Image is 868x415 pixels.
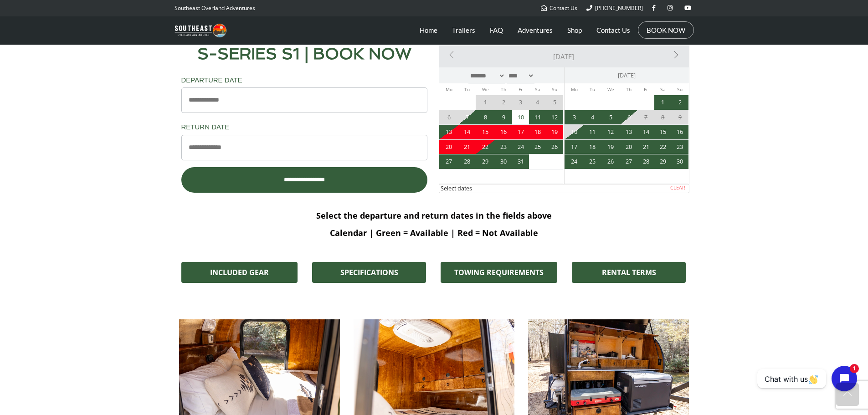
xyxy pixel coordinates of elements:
a: 18 [584,140,601,154]
a: 26 [546,140,563,154]
span: Day in the past [439,110,459,125]
a: 28 [637,154,654,169]
a: 26 [601,154,621,169]
a: 25 [529,140,546,154]
div: Select dates [439,184,668,193]
span: SPECIFICATIONS [340,269,398,276]
img: Southeast Overland Adventures [175,24,226,37]
label: Departure Date [181,75,242,85]
b: Calendar | Green = Available | Red = Not Available [330,227,538,238]
a: 9 [495,110,512,125]
span: Day in the past [529,95,546,110]
a: Home [420,19,437,41]
a: 10 [512,110,529,125]
span: Available (1) Rules: Not check-in [601,110,621,125]
a: 17 [565,140,584,154]
a: BOOK NOW [647,26,685,35]
a: Contact Us [596,19,630,41]
a: 25 [584,154,601,169]
span: Available (1) Rules: Not check-in [621,110,637,125]
span: Booked [439,140,459,154]
p: Southeast Overland Adventures [175,2,255,14]
span: Tuesday [459,86,475,92]
span: Booked [476,125,495,139]
a: 13 [621,125,637,139]
span: Booked [459,125,476,139]
a: Shop [567,19,582,41]
a: RENTAL TERMS [572,262,686,283]
span: Booked [459,140,476,154]
a: 22 [654,140,671,154]
span: Contact Us [550,4,577,12]
span: Day in the past [546,95,563,110]
a: 30 [495,154,512,169]
span: Monday [565,86,584,92]
a: TOWING REQUIREMENTS [441,262,557,283]
span: Booked [495,125,512,139]
span: [PHONE_NUMBER] [595,4,643,12]
span: Friday [512,86,529,92]
span: Tuesday [584,86,601,92]
span: Saturday [529,86,546,92]
span: RENTAL TERMS [602,269,656,276]
a: 23 [495,140,512,154]
span: INCLUDED GEAR [210,269,269,276]
span: Day in the past [512,95,529,110]
a: SPECIFICATIONS [312,262,426,283]
div: [DATE] [565,67,689,83]
a: 31 [512,154,529,169]
a: 24 [512,140,529,154]
a: Trailers [452,19,475,41]
span: Thursday [621,86,637,92]
span: Thursday [495,86,512,92]
span: Day in the past [495,95,512,110]
b: Select the departure and return dates in the fields above [316,210,552,221]
span: Wednesday [476,86,495,92]
a: 27 [439,154,459,169]
span: Sunday [546,86,563,92]
span: Sunday [672,86,688,92]
a: [PHONE_NUMBER] [586,4,643,12]
a: 10 [565,125,584,139]
span: Booked [439,125,459,139]
a: 12 [601,125,621,139]
a: 3 [565,110,584,125]
span: Saturday [655,86,671,92]
a: 11 [584,125,601,139]
span: Not available Rules: Not check-out, This is earlier than allowed by our advance reservation rules. [459,110,476,125]
span: Not available Rules: Not stay-in, Not check-in, Not check-out [654,110,671,125]
span: Wednesday [601,86,620,92]
a: 22 [476,140,495,154]
a: 14 [637,125,654,139]
span: Booked [529,125,546,139]
span: Not available Rules: Not stay-in, Not check-in, Not check-out [672,110,688,125]
a: 28 [459,154,476,169]
a: 29 [476,154,495,169]
a: Contact Us [541,4,577,12]
span: Monday [440,86,459,92]
h2: S-SERIES S1 | BOOK NOW [179,46,430,61]
a: 1 [654,95,671,110]
a: 20 [621,140,637,154]
a: 30 [672,154,688,169]
span: Available (1) Rules: Not check-in [546,110,563,125]
span: Friday [637,86,654,92]
span: Booked [546,125,563,139]
span: Day in the past [476,95,495,110]
span: TOWING REQUIREMENTS [454,269,544,276]
span: Not available Rules: Not stay-in, Not check-in, Not check-out [637,110,654,125]
a: FAQ [490,19,503,41]
a: Clear [669,184,687,193]
a: 16 [672,125,688,139]
a: 23 [672,140,688,154]
label: Return Date [181,122,230,132]
a: 8 [476,110,495,125]
a: 29 [654,154,671,169]
span: Booked [512,125,529,139]
a: 21 [637,140,654,154]
a: Adventures [518,19,553,41]
a: [DATE] [520,46,608,67]
a: 11 [529,110,546,125]
a: 27 [621,154,637,169]
a: 24 [565,154,584,169]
